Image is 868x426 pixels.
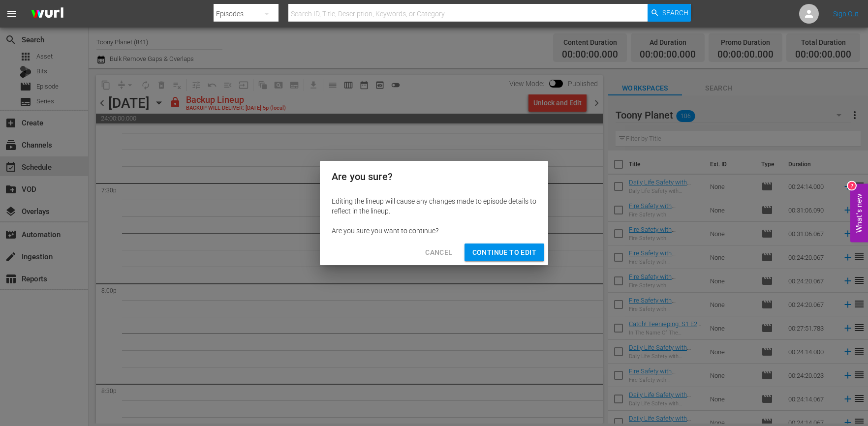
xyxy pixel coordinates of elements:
a: Sign Out [833,10,859,18]
span: Search [662,4,688,22]
span: Continue to Edit [472,246,536,259]
img: ans4CAIJ8jUAAAAAAAAAAAAAAAAAAAAAAAAgQb4GAAAAAAAAAAAAAAAAAAAAAAAAJMjXAAAAAAAAAAAAAAAAAAAAAAAAgAT5G... [24,2,71,26]
h2: Are you sure? [332,169,536,184]
div: 7 [848,182,856,190]
div: Editing the lineup will cause any changes made to episode details to reflect in the lineup. [332,196,536,216]
button: Continue to Edit [465,243,544,262]
span: menu [6,8,18,20]
button: Cancel [417,243,460,262]
span: Cancel [425,246,452,259]
div: Are you sure you want to continue? [332,226,536,236]
button: Open Feedback Widget [850,184,868,243]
